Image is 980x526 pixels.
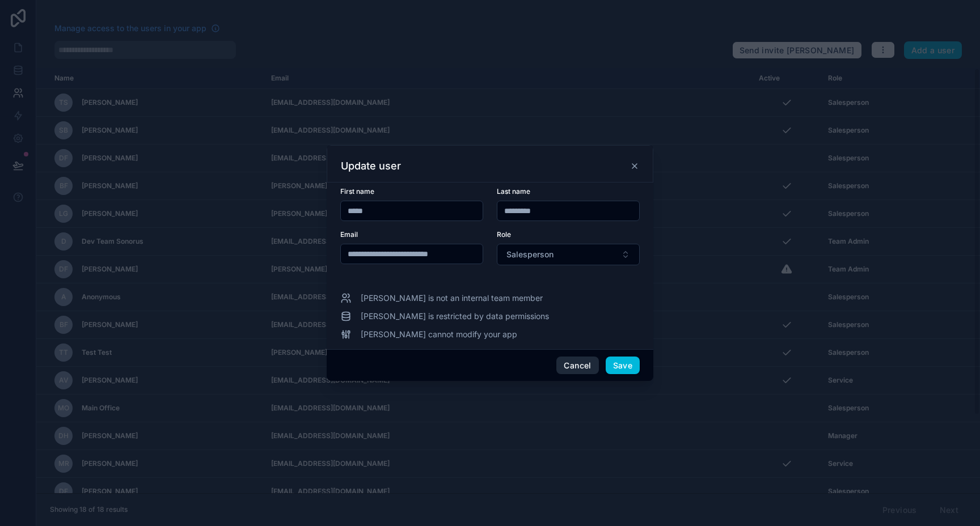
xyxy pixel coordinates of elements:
span: First name [340,187,374,196]
span: Role [497,230,511,239]
span: Salesperson [506,249,554,260]
span: [PERSON_NAME] is not an internal team member [361,292,543,304]
h3: Update user [341,159,401,173]
span: [PERSON_NAME] cannot modify your app [361,329,517,340]
span: Email [340,230,358,239]
button: Save [606,357,640,375]
button: Cancel [556,357,598,375]
span: Last name [497,187,530,196]
button: Select Button [497,244,640,265]
span: [PERSON_NAME] is restricted by data permissions [361,311,549,322]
